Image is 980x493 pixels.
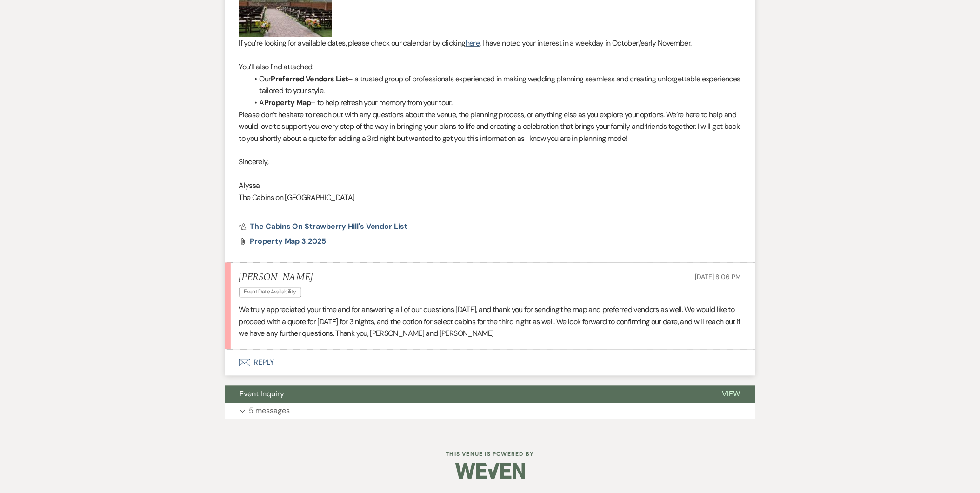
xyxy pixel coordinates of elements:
[239,287,301,297] span: Event Date Availability
[239,156,741,168] p: Sincerely,
[239,223,408,231] a: The Cabins on Strawberry Hill's Vendor List
[250,222,408,232] span: The Cabins on Strawberry Hill's Vendor List
[225,350,755,376] button: Reply
[239,272,313,284] h5: [PERSON_NAME]
[239,110,740,143] span: Please don’t hesitate to reach out with any questions about the venue, the planning process, or a...
[249,405,290,417] p: 5 messages
[455,455,525,487] img: Weven Logo
[239,38,466,48] span: If you’re looking for available dates, please check our calendar by clicking
[248,97,741,109] li: A
[225,386,707,403] button: Event Inquiry
[239,304,741,340] p: We truly appreciated your time and for answering all of our questions [DATE], and thank you for s...
[239,62,313,72] span: You’ll also find attached:
[695,273,741,281] span: [DATE] 8:06 PM
[466,38,480,48] a: here
[239,180,741,192] p: Alyssa
[240,389,285,399] span: Event Inquiry
[225,403,755,419] button: 5 messages
[707,386,755,403] button: View
[250,238,326,246] a: Property Map 3.2025
[271,74,348,84] strong: Preferred Vendors List
[260,74,271,84] span: Our
[722,389,740,399] span: View
[250,237,326,246] span: Property Map 3.2025
[480,38,691,48] span: . I have noted your interest in a weekday in October/early November.
[264,98,311,107] strong: Property Map
[239,193,355,203] span: The Cabins on [GEOGRAPHIC_DATA]
[311,98,452,107] span: – to help refresh your memory from your tour.
[260,74,741,96] span: – a trusted group of professionals experienced in making wedding planning seamless and creating u...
